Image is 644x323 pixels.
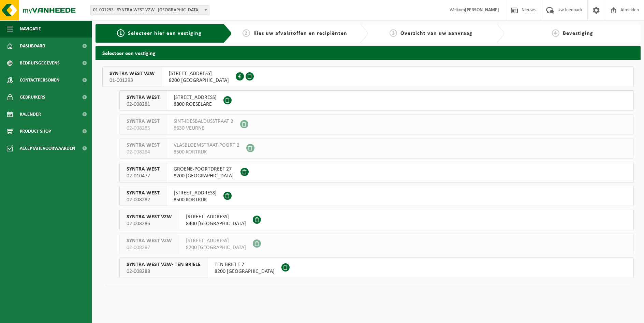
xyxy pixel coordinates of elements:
[563,31,593,36] span: Bevestiging
[20,20,41,38] span: Navigatie
[174,173,234,179] span: 8200 [GEOGRAPHIC_DATA]
[20,55,60,72] span: Bedrijfsgegevens
[174,190,217,196] span: [STREET_ADDRESS]
[119,90,634,111] button: SYNTRA WEST 02-008281 [STREET_ADDRESS]8800 ROESELARE
[119,258,634,278] button: SYNTRA WEST VZW- TEN BRIELE 02-008288 TEN BRIELE 78200 [GEOGRAPHIC_DATA]
[127,118,160,125] span: SYNTRA WEST
[20,89,45,106] span: Gebruikers
[253,31,347,36] span: Kies uw afvalstoffen en recipiënten
[174,142,239,149] span: VLASBLOEMSTRAAT POORT 2
[117,29,125,37] span: 1
[127,244,172,251] span: 02-008287
[127,173,160,179] span: 02-010477
[127,214,172,220] span: SYNTRA WEST VZW
[174,101,217,108] span: 8800 ROESELARE
[127,190,160,196] span: SYNTRA WEST
[127,196,160,203] span: 02-008282
[169,77,229,84] span: 8200 [GEOGRAPHIC_DATA]
[102,67,634,87] button: SYNTRA WEST VZW 01-001293 [STREET_ADDRESS]8200 [GEOGRAPHIC_DATA]
[20,140,75,157] span: Acceptatievoorwaarden
[215,261,275,268] span: TEN BRIELE 7
[465,8,499,13] strong: [PERSON_NAME]
[127,237,172,244] span: SYNTRA WEST VZW
[127,261,201,268] span: SYNTRA WEST VZW- TEN BRIELE
[186,237,246,244] span: [STREET_ADDRESS]
[174,118,233,125] span: SINT-IDESBALDUSSTRAAT 2
[186,214,246,220] span: [STREET_ADDRESS]
[390,29,397,37] span: 3
[174,149,239,156] span: 8500 KORTRIJK
[127,101,160,108] span: 02-008281
[215,268,275,275] span: 8200 [GEOGRAPHIC_DATA]
[20,123,51,140] span: Product Shop
[127,142,160,149] span: SYNTRA WEST
[169,70,229,77] span: [STREET_ADDRESS]
[109,77,155,84] span: 01-001293
[20,38,45,55] span: Dashboard
[400,31,472,36] span: Overzicht van uw aanvraag
[90,5,209,15] span: 01-001293 - SYNTRA WEST VZW - SINT-MICHIELS
[174,125,233,132] span: 8630 VEURNE
[20,106,41,123] span: Kalender
[186,244,246,251] span: 8200 [GEOGRAPHIC_DATA]
[119,210,634,230] button: SYNTRA WEST VZW 02-008286 [STREET_ADDRESS]8400 [GEOGRAPHIC_DATA]
[20,72,59,89] span: Contactpersonen
[174,196,217,203] span: 8500 KORTRIJK
[96,46,641,59] h2: Selecteer een vestiging
[127,220,172,227] span: 02-008286
[128,31,202,36] span: Selecteer hier een vestiging
[90,5,209,15] span: 01-001293 - SYNTRA WEST VZW - SINT-MICHIELS
[109,70,155,77] span: SYNTRA WEST VZW
[243,29,250,37] span: 2
[174,94,217,101] span: [STREET_ADDRESS]
[186,220,246,227] span: 8400 [GEOGRAPHIC_DATA]
[127,94,160,101] span: SYNTRA WEST
[127,149,160,156] span: 02-008284
[119,186,634,206] button: SYNTRA WEST 02-008282 [STREET_ADDRESS]8500 KORTRIJK
[174,166,234,173] span: GROENE-POORTDREEF 27
[127,125,160,132] span: 02-008285
[552,29,559,37] span: 4
[127,268,201,275] span: 02-008288
[127,166,160,173] span: SYNTRA WEST
[119,162,634,182] button: SYNTRA WEST 02-010477 GROENE-POORTDREEF 278200 [GEOGRAPHIC_DATA]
